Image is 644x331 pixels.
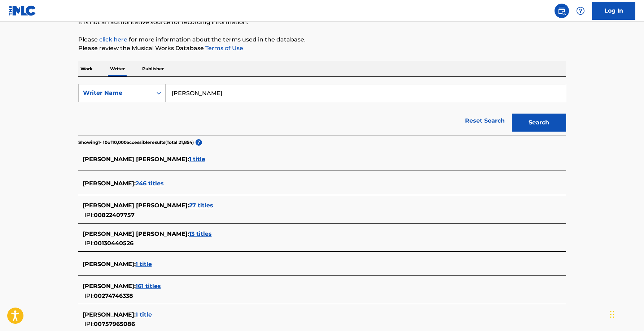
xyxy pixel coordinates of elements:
div: Drag [610,304,614,325]
a: Public Search [555,4,569,18]
span: [PERSON_NAME] : [83,261,136,268]
img: help [576,6,585,15]
a: Log In [592,2,635,20]
span: ? [196,139,202,146]
span: IPI: [84,292,94,299]
div: Writer Name [83,89,148,97]
a: Terms of Use [204,45,243,52]
img: search [557,6,566,15]
p: Please review the Musical Works Database [78,44,566,53]
span: 1 title [136,311,152,318]
p: Work [78,61,95,76]
button: Search [512,114,566,132]
p: Showing 1 - 10 of 10,000 accessible results (Total 21,854 ) [78,139,194,146]
p: Writer [108,61,127,76]
span: [PERSON_NAME] : [83,283,136,290]
span: IPI: [84,212,94,219]
p: It is not an authoritative source for recording information. [78,18,566,27]
span: [PERSON_NAME] [PERSON_NAME] : [83,156,189,163]
span: 00822407757 [94,212,135,219]
span: IPI: [84,240,94,247]
div: Help [573,4,588,18]
span: 161 titles [136,283,161,290]
img: MLC Logo [9,5,36,16]
p: Publisher [140,61,166,76]
span: 1 title [136,261,152,268]
span: [PERSON_NAME] [PERSON_NAME] : [83,230,189,237]
span: [PERSON_NAME] : [83,311,136,318]
a: click here [99,36,127,43]
span: IPI: [84,321,94,327]
span: 13 titles [189,230,212,237]
a: Reset Search [461,113,508,129]
span: 00130440526 [94,240,133,247]
span: [PERSON_NAME] : [83,180,136,187]
span: 00757965086 [94,321,135,327]
span: [PERSON_NAME] [PERSON_NAME] : [83,202,189,209]
p: Please for more information about the terms used in the database. [78,35,566,44]
iframe: Chat Widget [608,296,644,331]
span: 1 title [189,156,205,163]
span: 246 titles [136,180,164,187]
span: 27 titles [189,202,213,209]
form: Search Form [78,84,566,135]
span: 00274746338 [94,292,133,299]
